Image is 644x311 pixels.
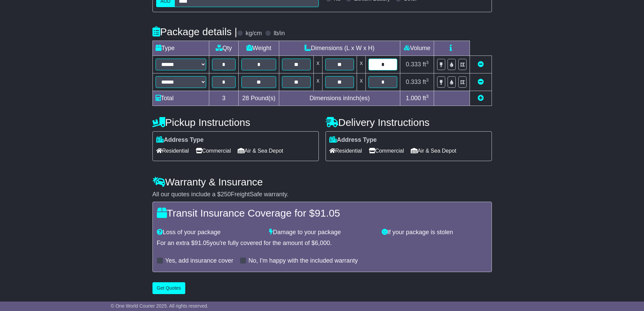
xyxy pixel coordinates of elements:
label: Address Type [156,136,204,144]
span: Residential [329,146,362,156]
span: 28 [242,95,249,102]
td: x [357,56,366,73]
div: All our quotes include a $ FreightSafe warranty. [152,191,492,198]
td: x [314,56,323,73]
span: Commercial [196,146,231,156]
sup: 3 [426,60,429,65]
label: lb/in [273,30,285,37]
label: No, I'm happy with the included warranty [248,257,358,265]
td: Dimensions (L x W x H) [279,41,400,56]
h4: Pickup Instructions [152,117,319,128]
button: Get Quotes [152,282,186,294]
span: 0.333 [406,79,421,85]
span: Air & Sea Depot [238,146,283,156]
span: ft [423,95,429,102]
span: 6,000 [315,240,330,246]
span: ft [423,79,429,85]
td: Qty [209,41,239,56]
h4: Package details | [152,26,237,37]
a: Remove this item [478,61,484,68]
td: 3 [209,91,239,106]
td: Pound(s) [239,91,279,106]
td: x [314,73,323,91]
span: 1.000 [406,95,421,102]
span: 250 [221,191,231,198]
h4: Delivery Instructions [326,117,492,128]
sup: 3 [426,94,429,99]
div: If your package is stolen [378,229,491,236]
td: Type [152,41,209,56]
label: kg/cm [245,30,262,37]
span: © One World Courier 2025. All rights reserved. [111,303,209,309]
span: 91.05 [195,240,210,246]
sup: 3 [426,77,429,83]
span: Residential [156,146,189,156]
div: For an extra $ you're fully covered for the amount of $ . [157,240,487,247]
h4: Transit Insurance Coverage for $ [157,207,487,219]
span: 91.05 [315,207,340,219]
label: Address Type [329,136,377,144]
a: Add new item [478,95,484,102]
td: Total [152,91,209,106]
a: Remove this item [478,79,484,85]
td: Volume [400,41,434,56]
span: 0.333 [406,61,421,68]
td: Dimensions in Inch(es) [279,91,400,106]
td: x [357,73,366,91]
span: Commercial [369,146,404,156]
label: Yes, add insurance cover [165,257,233,265]
span: Air & Sea Depot [411,146,456,156]
span: ft [423,61,429,68]
td: Weight [239,41,279,56]
div: Damage to your package [266,229,378,236]
h4: Warranty & Insurance [152,176,492,187]
div: Loss of your package [153,229,266,236]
